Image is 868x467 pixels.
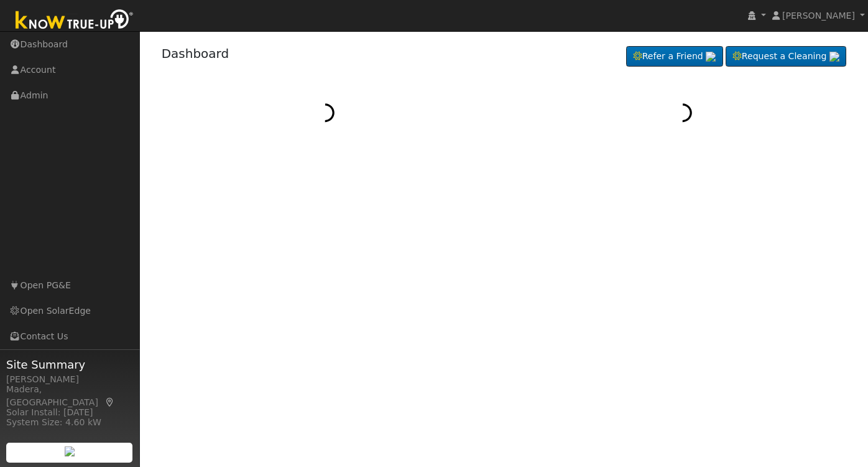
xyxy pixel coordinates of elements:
[6,383,133,409] div: Madera, [GEOGRAPHIC_DATA]
[6,416,133,429] div: System Size: 4.60 kW
[104,397,116,407] a: Map
[6,356,133,373] span: Site Summary
[706,52,716,62] img: retrieve
[782,11,855,21] span: [PERSON_NAME]
[6,406,133,419] div: Solar Install: [DATE]
[726,46,846,67] a: Request a Cleaning
[6,373,133,386] div: [PERSON_NAME]
[65,446,75,456] img: retrieve
[162,46,229,61] a: Dashboard
[9,7,140,35] img: Know True-Up
[829,52,839,62] img: retrieve
[626,46,723,67] a: Refer a Friend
